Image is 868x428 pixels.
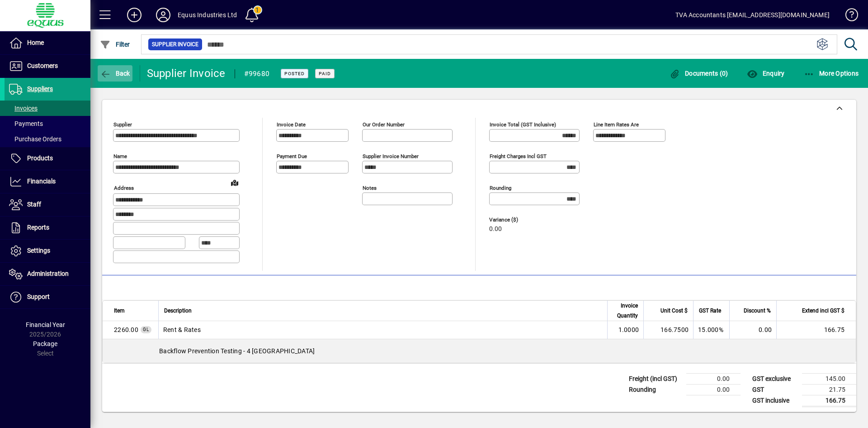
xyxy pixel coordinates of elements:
div: Equus Industries Ltd [178,8,237,22]
span: Customers [27,62,58,69]
a: Products [5,147,90,170]
button: More Options [802,65,861,82]
span: Suppliers [27,85,53,92]
a: Purchase Orders [5,131,90,147]
a: Administration [5,263,90,285]
td: 1.0000 [607,321,643,339]
mat-label: Payment due [277,153,307,159]
a: Payments [5,116,90,131]
mat-label: Supplier [113,121,132,128]
span: Invoice Quantity [613,301,638,321]
td: Rent & Rates [158,321,607,339]
a: Customers [5,55,90,77]
a: Home [5,32,90,54]
span: 0.00 [489,226,502,233]
td: 166.7500 [643,321,693,339]
td: GST exclusive [748,373,802,384]
td: 21.75 [802,384,856,395]
td: GST inclusive [748,395,802,406]
mat-label: Our order number [363,121,405,128]
span: Paid [319,71,331,77]
div: Supplier Invoice [147,66,226,81]
span: Settings [27,247,50,254]
span: Invoices [9,105,38,112]
mat-label: Invoice Total (GST inclusive) [490,121,556,128]
button: Back [98,65,132,82]
span: More Options [804,70,859,77]
td: 0.00 [686,373,741,384]
a: Invoices [5,101,90,116]
span: Purchase Orders [9,135,61,143]
span: Discount % [744,306,771,316]
span: Description [164,306,192,316]
td: 0.00 [686,384,741,395]
a: View on map [227,175,242,190]
div: #99680 [244,67,270,81]
td: 166.75 [802,395,856,406]
a: Financials [5,170,90,193]
a: Settings [5,240,90,262]
button: Documents (0) [667,65,731,82]
span: Supplier Invoice [152,40,198,49]
span: Financial Year [26,321,65,328]
span: GST Rate [699,306,721,316]
button: Profile [149,7,178,23]
td: 0.00 [729,321,776,339]
span: Enquiry [747,70,784,77]
td: 15.000% [693,321,729,339]
span: Posted [284,71,305,77]
mat-label: Rounding [490,185,511,191]
app-page-header-button: Back [90,65,140,82]
span: GL [143,327,149,332]
div: Backflow Prevention Testing - 4 [GEOGRAPHIC_DATA] [103,339,856,363]
mat-label: Freight charges incl GST [490,153,547,159]
span: Variance ($) [489,217,543,223]
mat-label: Supplier invoice number [363,153,419,159]
span: Financials [27,178,56,185]
span: Administration [27,270,69,277]
div: TVA Accountants [EMAIL_ADDRESS][DOMAIN_NAME] [675,8,830,22]
span: Home [27,39,44,46]
mat-label: Invoice date [277,121,306,128]
span: Support [27,293,50,300]
span: Payments [9,120,43,127]
span: Package [33,340,57,347]
td: 145.00 [802,373,856,384]
span: Unit Cost $ [660,306,688,316]
span: Filter [100,41,130,48]
td: Rounding [624,384,686,395]
button: Filter [98,36,132,53]
span: Reports [27,224,49,231]
a: Staff [5,193,90,216]
span: Item [114,306,125,316]
span: Rent & Rates [114,325,138,334]
td: Freight (incl GST) [624,373,686,384]
span: Staff [27,201,41,208]
button: Enquiry [745,65,787,82]
td: 166.75 [776,321,856,339]
a: Knowledge Base [839,2,857,31]
span: Products [27,154,53,162]
mat-label: Notes [363,185,377,191]
span: Extend incl GST $ [802,306,844,316]
a: Reports [5,216,90,239]
mat-label: Name [113,153,127,159]
span: Documents (0) [670,70,728,77]
button: Add [120,7,149,23]
mat-label: Line item rates are [594,121,639,128]
td: GST [748,384,802,395]
a: Support [5,286,90,308]
span: Back [100,70,130,77]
